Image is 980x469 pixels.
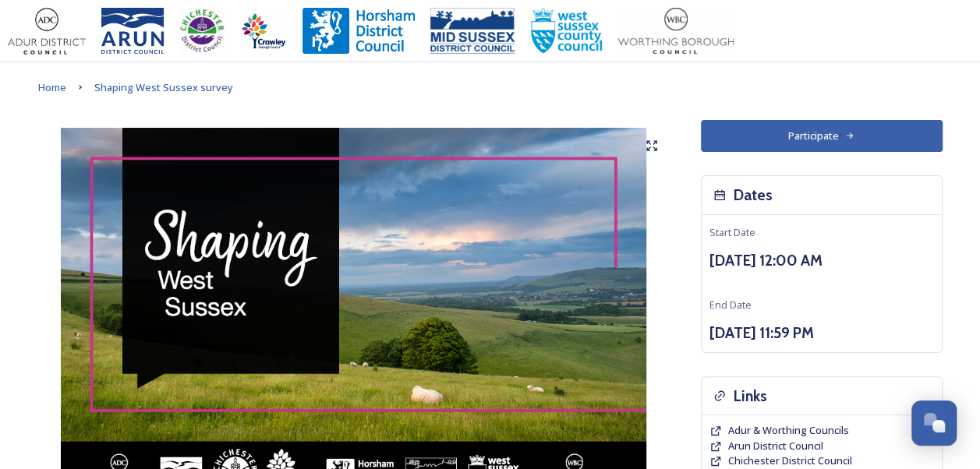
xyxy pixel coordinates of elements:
[179,8,225,55] img: CDC%20Logo%20-%20you%20may%20have%20a%20better%20version.jpg
[430,8,515,55] img: 150ppimsdc%20logo%20blue.png
[734,184,773,206] h3: Dates
[701,120,943,152] button: Participate
[530,8,603,55] img: WSCCPos-Spot-25mm.jpg
[709,225,755,239] span: Start Date
[101,8,164,55] img: Arun%20District%20Council%20logo%20blue%20CMYK.jpg
[728,439,823,453] a: Arun District Council
[728,439,823,453] span: Arun District Council
[8,8,86,55] img: Adur%20logo%20%281%29.jpeg
[728,423,849,438] a: Adur & Worthing Councils
[94,78,233,97] a: Shaping West Sussex survey
[38,78,66,97] a: Home
[911,400,957,446] button: Open Chat
[728,423,849,437] span: Adur & Worthing Councils
[734,385,767,407] h3: Links
[38,80,66,94] span: Home
[302,8,415,55] img: Horsham%20DC%20Logo.jpg
[709,249,934,272] h3: [DATE] 12:00 AM
[728,453,852,468] a: Chichester District Council
[240,8,287,55] img: Crawley%20BC%20logo.jpg
[618,8,734,55] img: Worthing_Adur%20%281%29.jpg
[709,298,752,312] span: End Date
[94,80,233,94] span: Shaping West Sussex survey
[709,322,934,344] h3: [DATE] 11:59 PM
[728,453,852,467] span: Chichester District Council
